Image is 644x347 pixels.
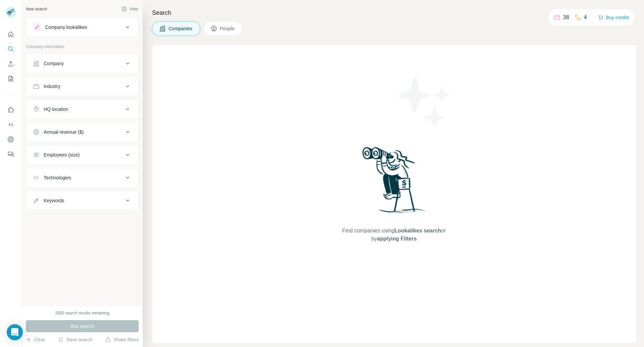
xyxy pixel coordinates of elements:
[26,78,138,94] button: Industry
[26,336,45,343] button: Clear
[395,228,441,233] span: Lookalikes search
[152,8,636,17] h4: Search
[44,197,64,204] div: Keywords
[5,148,16,160] button: Feedback
[394,72,455,132] img: Surfe Illustration - Stars
[105,336,139,343] button: Share filters
[598,13,629,22] button: Buy credits
[7,324,23,340] div: Open Intercom Messenger
[44,129,84,135] div: Annual revenue ($)
[26,124,138,140] button: Annual revenue ($)
[377,236,417,242] span: applying Filters
[169,25,193,32] span: Companies
[44,83,60,90] div: Industry
[5,119,16,131] button: Use Surfe API
[44,106,68,113] div: HQ location
[26,44,139,50] p: Company information
[117,4,143,14] button: Hide
[55,310,109,316] div: 2000 search results remaining
[5,133,16,145] button: Dashboard
[220,25,235,32] span: People
[26,55,138,72] button: Company
[340,227,448,243] span: Find companies using or by
[58,336,92,343] button: Save search
[44,151,80,158] div: Employees (size)
[5,28,16,40] button: Quick start
[44,174,71,181] div: Technologies
[26,170,138,186] button: Technologies
[584,13,587,21] p: 4
[26,147,138,163] button: Employees (size)
[26,19,138,35] button: Company lookalikes
[26,101,138,117] button: HQ location
[45,24,87,31] div: Company lookalikes
[26,192,138,209] button: Keywords
[563,13,569,21] p: 38
[5,104,16,116] button: Use Surfe on LinkedIn
[44,60,64,67] div: Company
[5,73,16,85] button: My lists
[5,43,16,55] button: Search
[359,145,429,220] img: Surfe Illustration - Woman searching with binoculars
[26,6,47,12] div: New search
[5,58,16,70] button: Enrich CSV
